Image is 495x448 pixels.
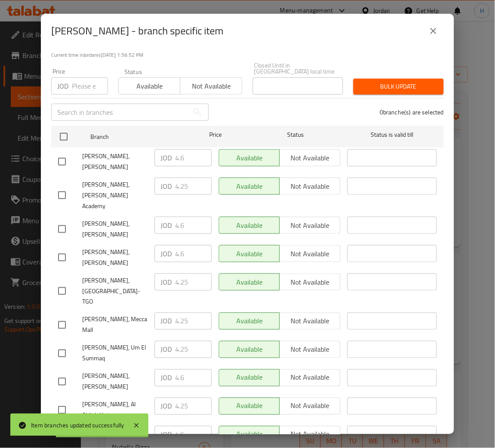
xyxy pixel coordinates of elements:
[347,129,437,140] span: Status is valid till
[360,81,437,92] span: Bulk update
[187,129,244,140] span: Price
[82,399,148,421] span: [PERSON_NAME], Al Ahlieh Uni
[423,21,444,41] button: close
[251,129,340,140] span: Status
[51,104,189,121] input: Search in branches
[57,81,68,91] p: JOD
[175,341,212,358] input: Please enter price
[82,371,148,393] span: [PERSON_NAME], [PERSON_NAME]
[161,181,172,191] p: JOD
[161,316,172,326] p: JOD
[175,149,212,166] input: Please enter price
[175,426,212,443] input: Please enter price
[175,245,212,262] input: Please enter price
[175,178,212,195] input: Please enter price
[161,249,172,259] p: JOD
[161,373,172,383] p: JOD
[82,247,148,268] span: [PERSON_NAME], [PERSON_NAME]
[180,77,242,95] button: Not available
[90,132,180,142] span: Branch
[161,401,172,411] p: JOD
[82,275,148,307] span: [PERSON_NAME],[GEOGRAPHIC_DATA]- TGO
[161,277,172,287] p: JOD
[175,217,212,234] input: Please enter price
[82,314,148,336] span: [PERSON_NAME], Mecca Mall
[161,430,172,440] p: JOD
[51,51,444,59] p: Current time in Jordan is [DATE] 1:56:52 PM
[353,79,444,95] button: Bulk update
[122,80,177,92] span: Available
[175,273,212,291] input: Please enter price
[31,421,124,430] div: Item branches updated successfully
[82,218,148,240] span: [PERSON_NAME], [PERSON_NAME]
[161,220,172,230] p: JOD
[72,77,108,95] input: Please enter price
[380,108,444,117] p: 0 branche(s) are selected
[51,24,223,38] h2: [PERSON_NAME] - branch specific item
[175,369,212,387] input: Please enter price
[161,344,172,355] p: JOD
[82,151,148,172] span: [PERSON_NAME], [PERSON_NAME]
[175,398,212,415] input: Please enter price
[118,77,180,95] button: Available
[175,313,212,330] input: Please enter price
[82,343,148,364] span: [PERSON_NAME], Um El Summaq
[82,179,148,212] span: [PERSON_NAME], [PERSON_NAME] Academy
[161,153,172,163] p: JOD
[184,80,238,92] span: Not available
